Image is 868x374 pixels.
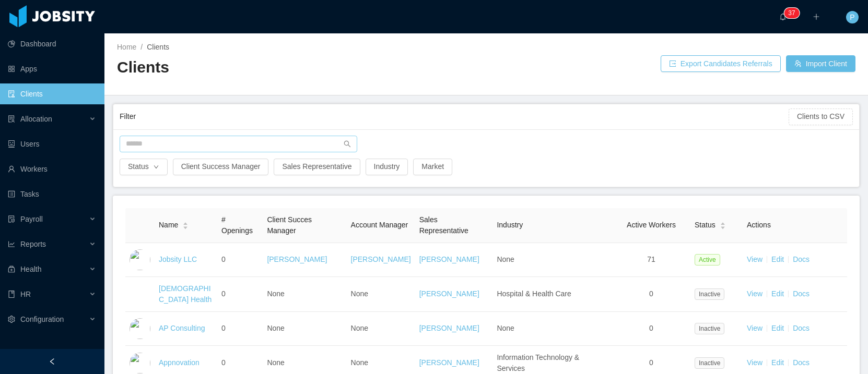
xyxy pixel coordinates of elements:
[784,8,799,18] sup: 37
[786,55,855,72] button: icon: usergroup-addImport Client
[497,221,523,229] span: Industry
[413,159,452,175] button: Market
[747,358,763,367] a: View
[8,33,96,54] a: icon: pie-chartDashboard
[419,215,468,235] span: Sales Representative
[8,215,15,223] i: icon: file-protect
[747,255,763,263] a: View
[183,225,189,228] i: icon: caret-down
[267,255,327,263] a: [PERSON_NAME]
[661,55,781,72] button: icon: exportExport Candidates Referrals
[274,159,360,175] button: Sales Representative
[779,13,787,20] i: icon: bell
[789,108,853,125] button: Clients to CSV
[771,255,784,263] a: Edit
[695,357,724,369] span: Inactive
[497,255,514,263] span: None
[217,243,263,277] td: 0
[747,289,763,298] a: View
[117,57,486,78] h2: Clients
[182,221,189,228] div: Sort
[771,358,784,367] a: Edit
[8,115,15,123] i: icon: solution
[351,255,411,263] a: [PERSON_NAME]
[771,289,784,298] a: Edit
[117,43,136,51] a: Home
[497,289,571,298] span: Hospital & Health Care
[419,358,479,367] a: [PERSON_NAME]
[217,312,263,346] td: 0
[793,358,810,367] a: Docs
[8,58,96,79] a: icon: appstoreApps
[183,221,189,224] i: icon: caret-up
[419,324,479,332] a: [PERSON_NAME]
[159,220,178,231] span: Name
[20,290,31,298] span: HR
[173,159,269,175] button: Client Success Manager
[8,134,96,154] a: icon: robotUsers
[159,284,212,304] a: [DEMOGRAPHIC_DATA] Health
[612,277,690,312] td: 0
[20,115,52,123] span: Allocation
[20,315,64,323] span: Configuration
[788,8,792,18] p: 3
[419,255,479,263] a: [PERSON_NAME]
[720,225,725,228] i: icon: caret-down
[8,184,96,204] a: icon: profileTasks
[695,254,720,266] span: Active
[130,353,150,373] img: 6a96eda0-fa44-11e7-9f69-c143066b1c39_5a5d5161a4f93-400w.png
[351,324,368,332] span: None
[747,221,771,229] span: Actions
[793,255,810,263] a: Docs
[267,358,284,367] span: None
[695,288,724,300] span: Inactive
[793,289,810,298] a: Docs
[120,159,168,175] button: Statusicon: down
[771,324,784,332] a: Edit
[612,312,690,346] td: 0
[792,8,795,18] p: 7
[351,221,408,229] span: Account Manager
[159,255,197,263] a: Jobsity LLC
[8,316,15,323] i: icon: setting
[8,159,96,179] a: icon: userWorkers
[159,324,205,332] a: AP Consulting
[267,215,312,235] span: Client Succes Manager
[813,13,820,20] i: icon: plus
[20,215,43,223] span: Payroll
[344,140,351,148] i: icon: search
[221,215,253,235] span: # Openings
[130,318,150,339] img: 6a95fc60-fa44-11e7-a61b-55864beb7c96_5a5d513336692-400w.png
[627,221,676,229] span: Active Workers
[720,221,726,228] div: Sort
[140,43,143,51] span: /
[747,324,763,332] a: View
[8,83,96,104] a: icon: auditClients
[497,324,514,332] span: None
[351,358,368,367] span: None
[159,358,200,367] a: Appnovation
[850,11,854,23] span: P
[147,43,169,51] span: Clients
[720,221,725,224] i: icon: caret-up
[8,240,15,248] i: icon: line-chart
[695,220,715,231] span: Status
[793,324,810,332] a: Docs
[419,289,479,298] a: [PERSON_NAME]
[366,159,408,175] button: Industry
[130,249,150,270] img: dc41d540-fa30-11e7-b498-73b80f01daf1_657caab8ac997-400w.png
[8,291,15,298] i: icon: book
[217,277,263,312] td: 0
[130,284,150,305] img: 6a8e90c0-fa44-11e7-aaa7-9da49113f530_5a5d50e77f870-400w.png
[612,243,690,277] td: 71
[351,289,368,298] span: None
[20,240,46,248] span: Reports
[267,289,284,298] span: None
[695,323,724,334] span: Inactive
[20,265,41,273] span: Health
[497,353,579,372] span: Information Technology & Services
[120,107,789,126] div: Filter
[8,266,15,273] i: icon: medicine-box
[267,324,284,332] span: None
